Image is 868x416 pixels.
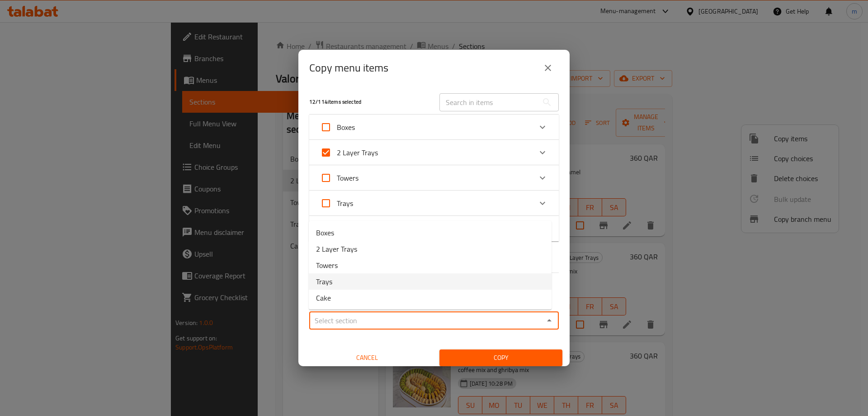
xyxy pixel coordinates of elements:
div: Expand [309,191,559,216]
span: Cake [316,292,331,303]
span: Copy [447,352,555,363]
div: Expand [309,216,559,241]
span: Towers [316,260,338,271]
label: Acknowledge [315,116,355,138]
button: close [537,57,559,79]
h2: Copy menu items [309,61,388,75]
input: Select section [312,314,541,327]
div: Expand [309,165,559,191]
div: Expand [309,115,559,140]
span: Boxes [316,227,334,238]
label: Acknowledge [315,142,378,163]
button: Copy [439,349,562,366]
label: Acknowledge [315,192,353,214]
span: 2 Layer Trays [337,146,378,159]
span: Trays [316,276,332,287]
span: Towers [337,171,359,185]
label: Acknowledge [315,218,352,239]
h5: 12 / 114 items selected [309,98,429,106]
label: Acknowledge [315,167,359,189]
div: Expand [309,140,559,165]
span: Boxes [337,120,355,134]
button: Cancel [306,349,429,366]
input: Search in items [439,93,538,111]
button: Close [543,314,556,327]
span: Trays [337,196,353,210]
span: 2 Layer Trays [316,244,357,254]
span: Cancel [309,352,425,363]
